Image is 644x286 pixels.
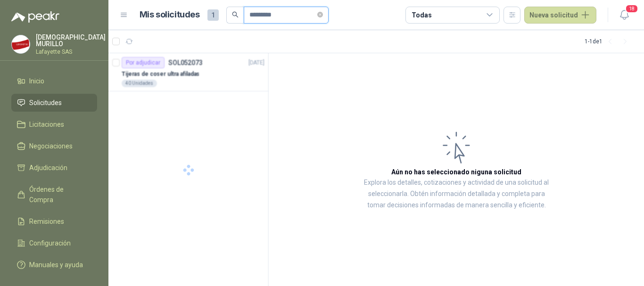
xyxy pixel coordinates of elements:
p: Explora los detalles, cotizaciones y actividad de una solicitud al seleccionarla. Obtén informaci... [363,177,550,211]
a: Manuales y ayuda [11,256,97,274]
h3: Aún no has seleccionado niguna solicitud [391,167,521,177]
a: Adjudicación [11,159,97,177]
p: [DEMOGRAPHIC_DATA] MURILLO [36,34,106,47]
span: Adjudicación [29,163,67,173]
span: close-circle [317,10,323,19]
span: Inicio [29,76,44,86]
h1: Mis solicitudes [140,8,200,22]
div: Todas [412,10,431,20]
span: Órdenes de Compra [29,184,88,205]
span: Configuración [29,238,71,248]
a: Negociaciones [11,137,97,155]
span: Solicitudes [29,98,62,108]
a: Solicitudes [11,94,97,112]
span: Licitaciones [29,119,64,130]
a: Configuración [11,234,97,252]
a: Órdenes de Compra [11,180,97,209]
span: close-circle [317,12,323,17]
span: Negociaciones [29,141,73,151]
a: Licitaciones [11,115,97,133]
button: Nueva solicitud [524,7,596,24]
span: Remisiones [29,216,64,227]
img: Logo peakr [11,11,59,23]
span: search [232,11,239,18]
span: Manuales y ayuda [29,260,83,270]
a: Inicio [11,72,97,90]
button: 18 [616,7,633,24]
span: 18 [625,4,638,13]
img: Company Logo [12,35,30,53]
div: 1 - 1 de 1 [585,34,633,49]
span: 1 [207,9,219,21]
a: Remisiones [11,212,97,230]
p: Lafayette SAS [36,49,106,55]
